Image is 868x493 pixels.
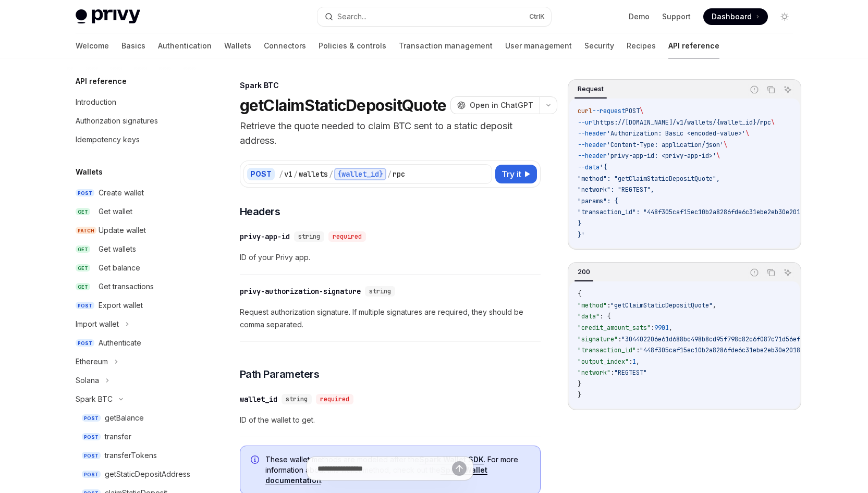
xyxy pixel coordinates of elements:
div: / [387,169,392,179]
span: }' [578,231,585,239]
a: POSTgetBalance [67,409,201,427]
div: Request [574,83,607,95]
span: "method": "getClaimStaticDepositQuote", [578,175,720,183]
span: , [713,301,716,310]
span: : [607,301,610,310]
div: Spark BTC [240,80,541,91]
span: POST [76,339,94,347]
div: transferTokens [105,449,157,462]
button: Toggle dark mode [776,8,793,25]
span: string [286,395,308,403]
span: string [369,287,391,295]
a: GETGet wallet [67,202,201,221]
span: \ [716,152,720,160]
span: curl [578,107,592,115]
div: Get balance [99,262,140,274]
span: "transaction_id" [578,346,636,354]
div: Authenticate [99,337,141,349]
h5: Wallets [76,166,103,178]
span: : [610,368,614,377]
a: API reference [668,33,719,58]
span: } [578,380,581,388]
span: } [578,391,581,399]
button: Send message [452,461,467,476]
span: : [651,324,654,332]
span: ID of your Privy app. [240,251,541,264]
span: 'Content-Type: application/json' [607,141,724,149]
a: POSTtransferTokens [67,446,201,465]
span: GET [76,283,90,291]
button: Report incorrect code [748,83,761,96]
a: POSTtransfer [67,427,201,446]
span: ID of the wallet to get. [240,414,541,426]
p: Retrieve the quote needed to claim BTC sent to a static deposit address. [240,119,541,148]
span: 'privy-app-id: <privy-app-id>' [607,152,716,160]
div: {wallet_id} [334,168,386,180]
a: Connectors [264,33,306,58]
span: --url [578,118,596,127]
span: --request [592,107,625,115]
div: Search... [337,10,366,23]
span: \ [640,107,643,115]
span: POST [76,189,94,197]
div: Get wallet [99,205,132,218]
a: Demo [629,11,650,22]
span: --header [578,129,607,138]
div: Create wallet [99,187,144,199]
a: Introduction [67,93,201,112]
div: / [279,169,283,179]
div: Ethereum [76,355,108,368]
span: \ [724,141,727,149]
a: Idempotency keys [67,130,201,149]
span: { [578,290,581,298]
a: Dashboard [703,8,768,25]
span: 'Authorization: Basic <encoded-value>' [607,129,745,138]
span: Dashboard [712,11,752,22]
span: "data" [578,312,600,321]
button: Search...CtrlK [317,7,551,26]
a: GETGet balance [67,258,201,277]
div: / [294,169,298,179]
span: : [629,358,632,366]
a: Welcome [76,33,109,58]
span: 1 [632,358,636,366]
span: GET [76,264,90,272]
span: Headers [240,204,280,219]
span: "signature" [578,335,618,343]
span: GET [76,208,90,216]
span: "params": { [578,197,618,205]
div: Introduction [76,96,116,108]
span: --header [578,152,607,160]
span: string [298,232,320,241]
span: "credit_amount_sats" [578,324,651,332]
div: rpc [393,169,405,179]
a: Support [662,11,691,22]
div: Get wallets [99,243,136,255]
a: POSTAuthenticate [67,334,201,352]
span: POST [82,414,101,422]
span: : [618,335,621,343]
span: : [636,346,640,354]
div: getBalance [105,412,144,424]
span: POST [82,452,101,460]
div: Idempotency keys [76,133,140,146]
button: Report incorrect code [748,266,761,279]
span: '{ [600,163,607,171]
a: Security [584,33,614,58]
button: Try it [495,165,537,183]
a: Policies & controls [319,33,386,58]
div: 200 [574,266,593,278]
div: Update wallet [99,224,146,237]
a: GETGet transactions [67,277,201,296]
span: --data [578,163,600,171]
div: Import wallet [76,318,119,330]
div: v1 [284,169,292,179]
span: : { [600,312,610,321]
button: Ask AI [781,83,794,96]
a: POSTExport wallet [67,296,201,315]
div: required [316,394,353,404]
a: Transaction management [399,33,493,58]
span: GET [76,245,90,253]
span: https://[DOMAIN_NAME]/v1/wallets/{wallet_id}/rpc [596,118,771,127]
span: , [636,358,640,366]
